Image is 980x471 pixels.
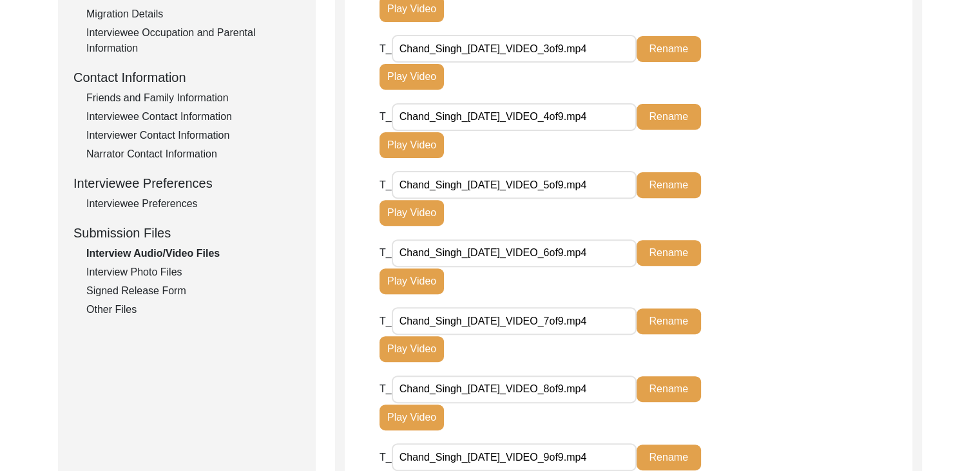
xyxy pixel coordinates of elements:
[637,172,701,198] button: Rename
[380,64,444,90] button: Play Video
[86,146,300,162] div: Narrator Contact Information
[73,174,300,193] div: Interviewee Preferences
[637,445,701,470] button: Rename
[86,128,300,143] div: Interviewer Contact Information
[86,25,300,56] div: Interviewee Occupation and Parental Information
[380,336,444,362] button: Play Video
[380,43,392,54] span: T_
[86,90,300,106] div: Friends and Family Information
[380,247,392,258] span: T_
[73,68,300,87] div: Contact Information
[380,179,392,190] span: T_
[380,268,444,294] button: Play Video
[637,308,701,334] button: Rename
[86,283,300,299] div: Signed Release Form
[380,452,392,463] span: T_
[380,200,444,226] button: Play Video
[86,6,300,22] div: Migration Details
[86,265,300,280] div: Interview Photo Files
[380,405,444,430] button: Play Video
[380,132,444,158] button: Play Video
[380,383,392,394] span: T_
[73,223,300,243] div: Submission Files
[637,240,701,266] button: Rename
[380,111,392,122] span: T_
[86,246,300,261] div: Interview Audio/Video Files
[637,104,701,130] button: Rename
[86,302,300,317] div: Other Files
[637,376,701,402] button: Rename
[86,109,300,125] div: Interviewee Contact Information
[86,196,300,212] div: Interviewee Preferences
[637,36,701,62] button: Rename
[380,316,392,326] span: T_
